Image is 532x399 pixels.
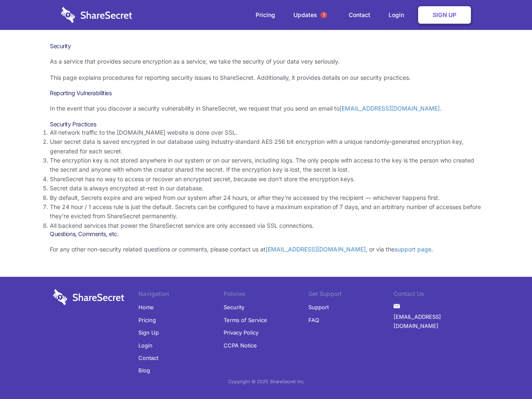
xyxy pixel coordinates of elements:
[308,314,319,326] a: FAQ
[50,121,482,128] h3: Security Practices
[138,352,158,364] a: Contact
[50,89,482,97] h3: Reporting Vulnerabilities
[394,310,479,332] a: [EMAIL_ADDRESS][DOMAIN_NAME]
[394,289,479,301] li: Contact Us
[50,175,482,184] li: ShareSecret has no way to access or recover an encrypted secret, because we don’t store the encry...
[224,301,244,313] a: Security
[340,2,379,28] a: Contact
[266,246,366,253] a: [EMAIL_ADDRESS][DOMAIN_NAME]
[50,42,482,50] h1: Security
[50,230,482,238] h3: Questions, Comments, etc.
[50,184,482,193] li: Secret data is always encrypted at-rest in our database.
[138,314,156,326] a: Pricing
[138,339,153,352] a: Login
[50,221,482,230] li: All backend services that power the ShareSecret service are only accessed via SSL connections.
[308,289,394,301] li: Get Support
[138,364,150,377] a: Blog
[138,326,159,339] a: Sign Up
[224,314,267,326] a: Terms of Service
[418,6,471,24] a: Sign Up
[50,137,482,156] li: User secret data is saved encrypted in our database using industry-standard AES 256 bit encryptio...
[53,289,124,305] img: logo-wordmark-white-trans-d4663122ce5f474addd5e946df7df03e33cb6a1c49d2221995e7729f52c070b2.svg
[50,245,482,254] p: For any other non-security related questions or comments, please contact us at , or via the .
[380,2,416,28] a: Login
[50,73,482,82] p: This page explains procedures for reporting security issues to ShareSecret. Additionally, it prov...
[320,12,327,18] span: 1
[340,105,440,112] a: [EMAIL_ADDRESS][DOMAIN_NAME]
[50,202,482,221] li: The 24 hour / 1 access rule is just the default. Secrets can be configured to have a maximum expi...
[308,301,329,313] a: Support
[224,326,259,339] a: Privacy Policy
[394,246,431,253] a: support page
[50,57,482,66] p: As a service that provides secure encryption as a service, we take the security of your data very...
[61,7,132,23] img: logo-wordmark-white-trans-d4663122ce5f474addd5e946df7df03e33cb6a1c49d2221995e7729f52c070b2.svg
[138,301,154,313] a: Home
[50,104,482,113] p: In the event that you discover a security vulnerability in ShareSecret, we request that you send ...
[50,193,482,202] li: By default, Secrets expire and are wiped from our system after 24 hours, or after they’re accesse...
[50,156,482,175] li: The encryption key is not stored anywhere in our system or on our servers, including logs. The on...
[138,289,224,301] li: Navigation
[50,128,482,137] li: All network traffic to the [DOMAIN_NAME] website is done over SSL.
[224,289,309,301] li: Policies
[224,339,257,352] a: CCPA Notice
[247,2,283,28] a: Pricing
